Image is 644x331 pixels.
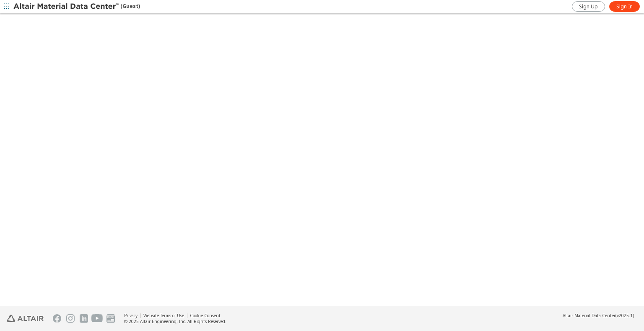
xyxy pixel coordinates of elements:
[13,3,140,11] div: (Guest)
[190,313,221,318] a: Cookie Consent
[563,313,615,318] span: Altair Material Data Center
[572,1,605,12] a: Sign Up
[579,3,598,10] span: Sign Up
[7,315,44,322] img: Altair Engineering
[13,3,120,11] img: Altair Material Data Center
[124,318,226,324] div: © 2025 Altair Engineering, Inc. All Rights Reserved.
[124,313,138,318] a: Privacy
[609,1,640,12] a: Sign In
[143,313,184,318] a: Website Terms of Use
[563,313,634,318] div: (v2025.1)
[616,3,633,10] span: Sign In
